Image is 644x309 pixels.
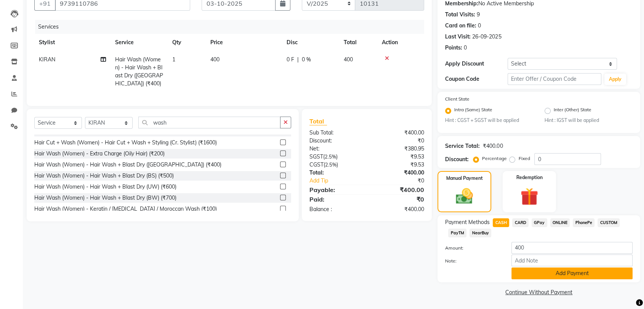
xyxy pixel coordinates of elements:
span: 1 [172,56,175,63]
div: Last Visit: [445,33,471,41]
div: Card on file: [445,22,476,30]
a: Add Tip [304,177,377,185]
label: Redemption [516,174,542,181]
span: | [297,56,299,64]
span: CASH [493,218,509,227]
span: ONLINE [550,218,570,227]
input: Enter Offer / Coupon Code [508,73,601,85]
div: ₹400.00 [367,129,430,137]
input: Add Note [511,255,633,266]
label: Inter (Other) State [554,106,591,115]
label: Manual Payment [446,175,483,182]
div: Hair Wash (Women) - Hair Wash + Blast Dry (UW) (₹600) [34,183,176,191]
div: Payable: [304,185,367,194]
button: Apply [604,74,626,85]
label: Amount: [439,245,506,251]
img: _gift.svg [515,186,543,208]
div: 26-09-2025 [472,33,501,41]
th: Price [206,34,282,51]
div: Total Visits: [445,11,475,19]
input: Search or Scan [138,117,280,128]
div: ₹400.00 [367,205,430,213]
span: Hair Wash (Women) - Hair Wash + Blast Dry ([GEOGRAPHIC_DATA]) (₹400) [115,56,163,87]
th: Qty [168,34,206,51]
th: Disc [282,34,339,51]
div: ₹0 [367,137,430,145]
span: KIRAN [39,56,55,63]
span: 2.5% [325,154,336,160]
span: 0 % [302,56,311,64]
label: Client State [445,96,469,102]
span: PayTM [448,229,466,237]
span: CGST [309,161,324,168]
span: NearBuy [469,229,491,237]
div: ₹0 [367,195,430,204]
button: Add Payment [511,267,633,279]
div: 0 [464,44,467,52]
div: ₹400.00 [367,169,430,177]
label: Intra (Same) State [454,106,492,115]
div: Net: [304,145,367,153]
div: ( ) [304,161,367,169]
a: Continue Without Payment [439,288,639,296]
div: ₹400.00 [483,142,503,150]
th: Total [339,34,377,51]
div: Discount: [445,155,469,163]
div: ( ) [304,153,367,161]
label: Note: [439,258,506,264]
th: Action [377,34,424,51]
div: Hair Wash (Women) - Keratin / [MEDICAL_DATA] / Moroccan Wash (₹100) [34,205,217,213]
div: Points: [445,44,462,52]
input: Amount [511,242,633,254]
span: CUSTOM [598,218,620,227]
div: Hair Wash (Women) - Hair Wash + Blast Dry (BS) (₹500) [34,172,174,180]
div: Hair Wash (Women) - Hair Wash + Blast Dry (BW) (₹700) [34,194,176,202]
div: ₹0 [377,177,430,185]
th: Stylist [34,34,111,51]
span: Payment Methods [445,218,490,226]
span: 400 [344,56,353,63]
span: CARD [512,218,529,227]
small: Hint : IGST will be applied [545,117,633,124]
div: Total: [304,169,367,177]
div: ₹400.00 [367,185,430,194]
span: 0 F [287,56,294,64]
div: Service Total: [445,142,480,150]
div: ₹380.95 [367,145,430,153]
div: 0 [478,22,481,30]
div: ₹9.53 [367,161,430,169]
div: Balance : [304,205,367,213]
label: Fixed [518,155,530,162]
span: GPay [532,218,547,227]
div: Sub Total: [304,129,367,137]
div: Services [35,20,430,34]
label: Percentage [482,155,506,162]
div: 9 [477,11,480,19]
th: Service [111,34,168,51]
div: Apply Discount [445,60,508,68]
div: Discount: [304,137,367,145]
div: Paid: [304,195,367,204]
span: 2.5% [325,162,336,168]
small: Hint : CGST + SGST will be applied [445,117,533,124]
div: Hair Cut + Wash (Women) - Hair Cut + Wash + Styling (Cr. Stylist) (₹1600) [34,139,217,147]
div: Hair Wash (Women) - Extra Charge (Oily Hair) (₹200) [34,150,165,158]
div: ₹9.53 [367,153,430,161]
div: Hair Wash (Women) - Hair Wash + Blast Dry ([GEOGRAPHIC_DATA]) (₹400) [34,161,221,169]
span: 400 [210,56,219,63]
span: Total [309,117,327,125]
img: _cash.svg [450,186,478,206]
span: SGST [309,153,323,160]
div: Coupon Code [445,75,508,83]
span: PhonePe [573,218,594,227]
